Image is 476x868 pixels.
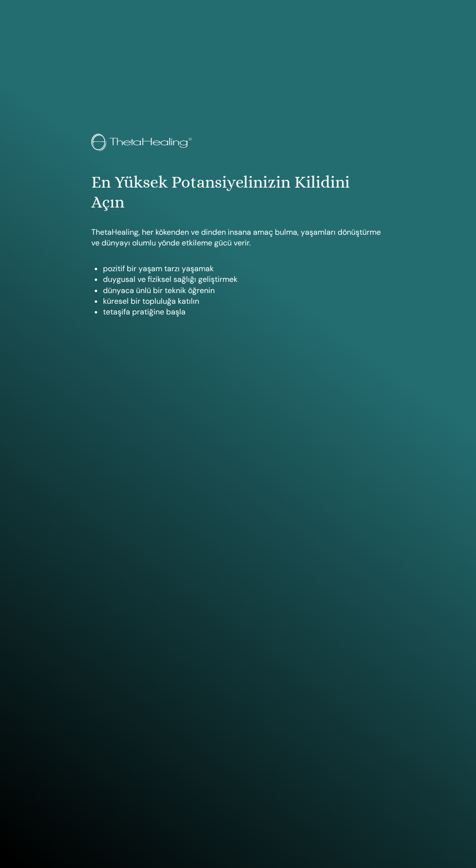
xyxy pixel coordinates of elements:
[91,173,384,212] h1: En Yüksek Potansiyelinizin Kilidini Açın
[103,285,384,296] li: dünyaca ünlü bir teknik öğrenin
[103,274,384,285] li: duygusal ve fiziksel sağlığı geliştirmek
[103,263,384,274] li: pozitif bir yaşam tarzı yaşamak
[103,307,384,317] li: tetaşifa pratiğine başla
[103,296,384,307] li: küresel bir topluluğa katılın
[91,227,384,249] p: ThetaHealing, her kökenden ve dinden insana amaç bulma, yaşamları dönüştürme ve dünyayı olumlu yö...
